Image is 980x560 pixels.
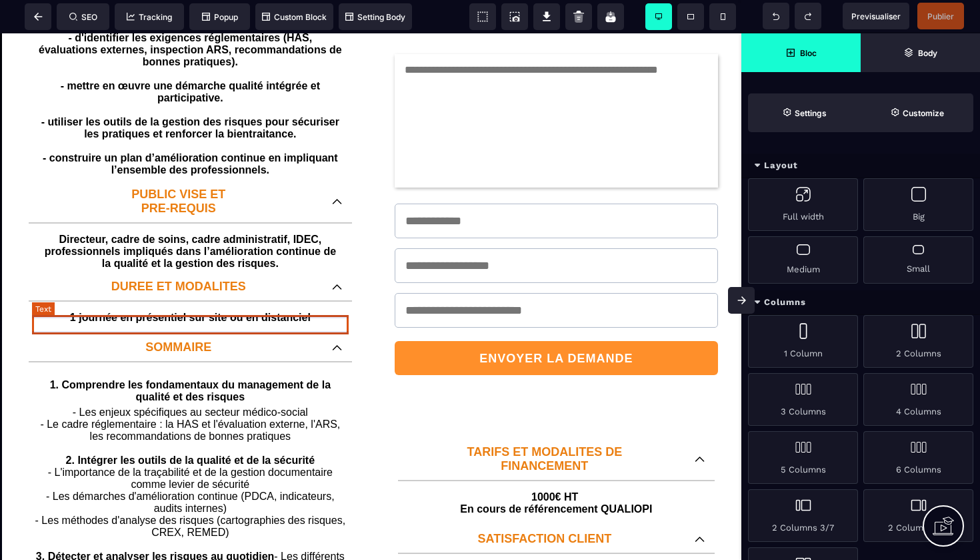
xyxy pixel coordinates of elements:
[748,178,858,231] div: Full width
[861,93,973,132] span: Open Style Manager
[863,373,973,426] div: 4 Columns
[863,489,973,542] div: 2 Columns 7/3
[36,517,274,529] b: 3. Détecter et analyser les risques au quotidien
[408,412,681,440] p: TARIFS ET MODALITES DE FINANCEMENT
[501,3,528,30] span: Screenshot
[748,315,858,368] div: 1 Column
[741,290,980,315] div: Columns
[748,93,861,132] span: Settings
[851,11,901,21] span: Previsualiser
[863,431,973,484] div: 6 Columns
[66,421,315,433] b: 2. Intégrer les outils de la qualité et de la sécurité
[741,154,980,178] div: Layout
[50,346,331,369] b: 1. Comprendre les fondamentaux du management de la qualité et des risques
[903,108,944,118] strong: Customize
[863,178,973,231] div: Big
[741,33,861,72] span: Open Blocks
[748,489,858,542] div: 2 Columns 3/7
[262,12,327,22] span: Custom Block
[39,154,319,182] p: PUBLIC VISE ET PRE-REQUIS
[795,108,827,118] strong: Settings
[927,11,954,21] span: Publier
[861,33,980,72] span: Open Layer Manager
[39,197,342,240] text: Directeur, cadre de soins, cadre administratif, IDEC, professionnels impliqués dans l’amélioratio...
[39,246,319,260] p: DUREE ET MODALITES
[863,236,973,284] div: Small
[35,433,349,505] span: - L'importance de la traçabilité et de la gestion documentaire comme levier de sécurité - Les dém...
[398,455,715,485] text: 1000€ HT En cours de référencement QUALIOPI
[918,48,937,58] strong: Body
[202,12,238,22] span: Popup
[748,431,858,484] div: 5 Columns
[40,373,343,408] span: - Les enjeux spécifiques au secteur médico-social - Le cadre réglementaire : la HAS et l'évaluati...
[127,12,172,22] span: Tracking
[395,308,718,342] button: ENVOYER LA DEMANDE
[69,12,97,22] span: SEO
[863,315,973,368] div: 2 Columns
[408,499,681,513] p: SATISFACTION CLIENT
[469,3,496,30] span: View components
[748,373,858,426] div: 3 Columns
[748,236,858,284] div: Medium
[800,48,817,58] strong: Bloc
[32,275,349,294] text: 1 journée en présentiel sur site ou en distanciel
[843,3,909,29] span: Preview
[39,307,319,321] p: SOMMAIRE
[345,12,405,22] span: Setting Body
